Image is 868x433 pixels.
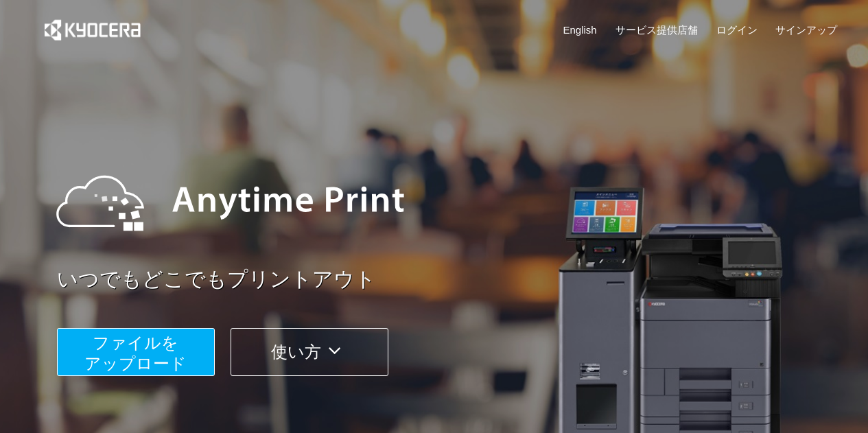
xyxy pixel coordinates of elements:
span: ファイルを ​​アップロード [84,333,187,373]
button: ファイルを​​アップロード [57,328,215,376]
a: サインアップ [775,23,837,37]
a: English [563,23,597,37]
a: ログイン [716,23,758,37]
a: いつでもどこでもプリントアウト [57,265,846,294]
button: 使い方 [231,328,388,376]
a: サービス提供店舗 [615,23,698,37]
